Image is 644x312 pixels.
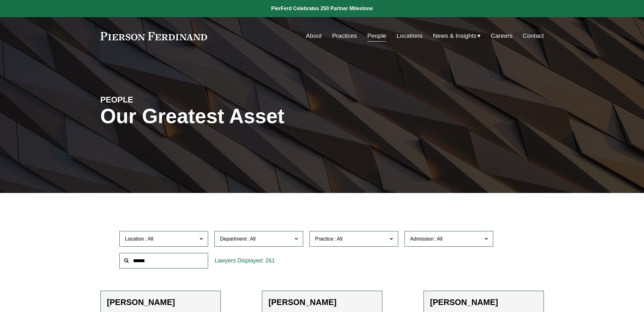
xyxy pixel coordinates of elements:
[433,30,477,42] span: News & Insights
[100,95,211,105] h4: PEOPLE
[433,30,481,42] a: folder dropdown
[430,297,537,307] h2: [PERSON_NAME]
[306,30,322,42] a: About
[367,30,386,42] a: People
[410,236,433,242] span: Admission
[100,105,396,128] h1: Our Greatest Asset
[125,236,144,242] span: Location
[491,30,513,42] a: Careers
[269,297,376,307] h2: [PERSON_NAME]
[315,236,333,242] span: Practice
[220,236,246,242] span: Department
[332,30,357,42] a: Practices
[107,297,214,307] h2: [PERSON_NAME]
[523,30,544,42] a: Contact
[397,30,423,42] a: Locations
[265,257,275,264] span: 261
